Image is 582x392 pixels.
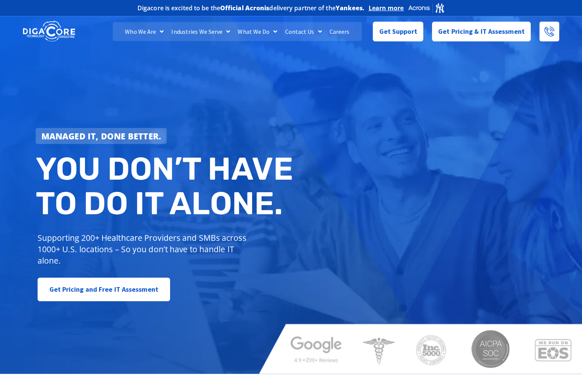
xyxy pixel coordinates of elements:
strong: Managed IT, done better. [41,130,161,142]
b: Yankees. [336,4,365,12]
a: Get Pricing & IT Assessment [432,22,531,41]
a: Get Support [373,22,423,41]
a: Careers [326,22,353,41]
a: What We Do [234,22,281,41]
span: Get Pricing and Free IT Assessment [49,282,158,297]
img: DigaCore Technology Consulting [23,20,75,43]
a: Managed IT, done better. [36,128,167,144]
a: Learn more [369,4,404,12]
span: Get Pricing & IT Assessment [438,24,525,39]
a: Who We Are [121,22,167,41]
h2: Digacore is excited to be the delivery partner of the [137,5,365,11]
h2: You don’t have to do IT alone. [36,152,297,221]
a: Contact Us [281,22,326,41]
p: Supporting 200+ Healthcare Providers and SMBs across 1000+ U.S. locations – So you don’t have to ... [38,232,250,266]
span: Get Support [379,24,417,39]
nav: Menu [113,22,362,41]
img: Acronis [408,2,445,13]
a: Get Pricing and Free IT Assessment [38,278,170,301]
b: Official Acronis [220,4,270,12]
a: Industries We Serve [167,22,234,41]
